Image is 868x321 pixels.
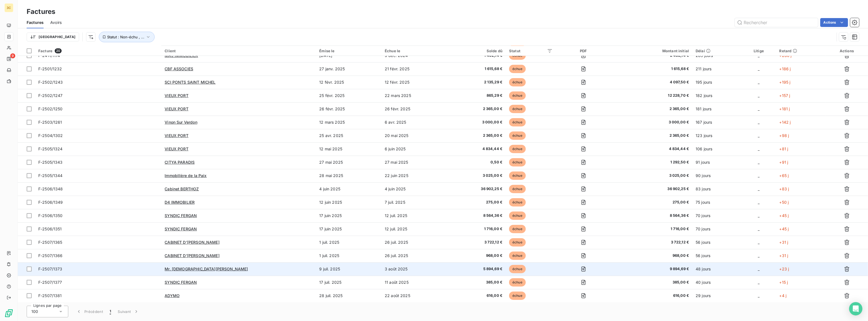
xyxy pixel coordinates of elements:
span: échue [509,252,526,260]
span: +181 j [779,106,790,111]
td: 12 mars 2025 [316,116,381,129]
div: Retard [779,49,822,53]
div: Échue le [385,49,445,53]
td: 25 avr. 2025 [316,129,381,142]
span: +31 j [779,253,788,258]
span: ADYMO [165,293,180,298]
span: +45 j [779,213,789,218]
span: _ [758,106,760,111]
span: 2 365,00 € [452,106,503,112]
td: 56 jours [692,249,742,262]
span: 275,00 € [452,200,503,205]
td: 22 août 2025 [381,289,449,302]
span: 1 716,00 € [614,226,689,232]
div: 3C [4,3,13,12]
span: Immobilière de la Paix [165,173,207,178]
span: 8 564,36 € [614,213,689,218]
span: _ [758,120,760,125]
span: SCI PONTS SAINT MICHEL [165,80,215,84]
td: 26 févr. 2025 [381,102,449,116]
span: _ [758,133,760,138]
td: 90 jours [692,169,742,182]
td: 17 juin 2025 [316,209,381,222]
span: _ [758,186,760,191]
span: _ [758,293,760,298]
span: F-2506/1348 [38,186,63,191]
button: Actions [820,18,848,27]
a: 9 [4,54,13,63]
span: CABINET D'[PERSON_NAME] [165,253,219,258]
span: 1 [110,309,111,314]
span: +195 j [779,80,791,84]
span: _ [758,253,760,258]
span: Avoirs [50,20,62,25]
td: 9 juil. 2025 [316,262,381,276]
span: +81 j [779,146,788,151]
td: 56 jours [692,236,742,249]
span: _ [758,66,760,71]
span: échue [509,105,526,113]
span: 275,00 € [614,200,689,205]
span: échue [509,211,526,220]
span: VIEUX PORT [165,106,188,111]
span: échue [509,238,526,247]
span: échue [509,225,526,233]
td: 12 févr. 2025 [381,76,449,89]
td: 12 févr. 2025 [316,76,381,89]
span: VIEUX PORT [165,93,188,98]
span: +98 j [779,133,789,138]
span: échue [509,198,526,206]
span: 2 365,00 € [614,106,689,112]
td: 3 août 2025 [381,262,449,276]
div: Open Intercom Messenger [849,302,862,315]
h3: Factures [27,7,55,17]
span: Factures [27,20,44,25]
span: 2 365,00 € [614,133,689,138]
span: échue [509,185,526,193]
span: +31 j [779,240,788,245]
span: F-2502/1250 [38,106,63,111]
span: échue [509,158,526,166]
span: 20 [55,48,62,53]
span: _ [758,93,760,98]
span: 865,29 € [452,93,503,98]
div: Délai [696,49,738,53]
td: 11 août 2025 [381,276,449,289]
span: F-2506/1351 [38,227,62,231]
span: échue [509,91,526,100]
td: 75 jours [692,196,742,209]
span: _ [758,240,760,245]
span: +157 j [779,93,790,98]
span: 4 834,44 € [452,146,503,152]
td: 1 juil. 2025 [316,236,381,249]
td: 6 avr. 2025 [381,116,449,129]
div: Client [165,49,313,53]
td: 195 jours [692,76,742,89]
span: F-2507/1366 [38,253,63,258]
span: +15 j [779,280,788,285]
td: 4 juin 2025 [316,182,381,196]
span: 3 025,00 € [614,173,689,178]
td: 26 juil. 2025 [381,249,449,262]
span: _ [758,173,760,178]
span: _ [758,160,760,165]
td: 28 mai 2025 [316,169,381,182]
span: échue [509,278,526,287]
span: F-2503/1261 [38,120,62,125]
td: 25 févr. 2025 [316,89,381,102]
span: 385,00 € [614,280,689,285]
span: 616,00 € [614,293,689,298]
span: échue [509,65,526,73]
span: _ [758,227,760,231]
span: 2 365,00 € [452,133,503,138]
td: 182 jours [692,89,742,102]
span: 5 894,69 € [452,266,503,272]
td: 17 juin 2025 [316,222,381,236]
div: Solde dû [452,49,503,53]
span: 385,00 € [452,280,503,285]
td: 6 juin 2025 [381,142,449,156]
td: 70 jours [692,222,742,236]
span: 3 722,12 € [452,240,503,245]
span: échue [509,265,526,273]
td: 17 juil. 2025 [316,276,381,289]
